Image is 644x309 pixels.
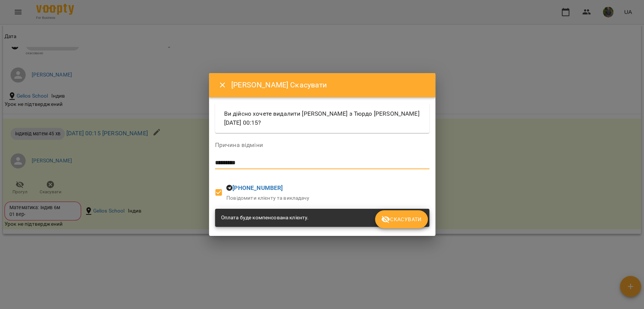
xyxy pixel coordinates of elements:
[381,215,421,224] span: Скасувати
[375,210,427,228] button: Скасувати
[231,79,426,91] h6: [PERSON_NAME] Скасувати
[215,142,429,148] label: Причина відміни
[214,76,232,94] button: Close
[226,194,309,202] p: Повідомити клієнту та викладачу
[215,103,429,133] div: Ви дійсно хочете видалити [PERSON_NAME] з Тюрдо [PERSON_NAME][DATE] 00:15?
[232,184,283,191] a: [PHONE_NUMBER]
[221,211,309,225] div: Оплата буде компенсована клієнту.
